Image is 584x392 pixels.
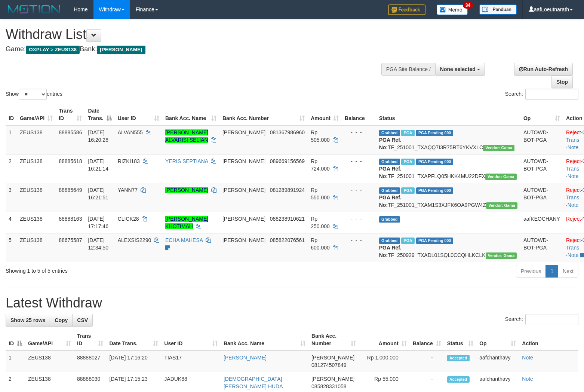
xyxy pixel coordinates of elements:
span: PGA Pending [416,159,454,165]
a: [PERSON_NAME] ALVARISI SELIAN [165,129,208,143]
select: Showentries [19,89,47,100]
div: - - - [345,236,373,244]
span: Copy 081289891924 to clipboard [270,187,305,193]
span: [PERSON_NAME] [311,376,354,382]
td: TF_251001_TXAM1S3XJFK6OA9PGW4Z [376,183,520,212]
span: YANN77 [118,187,138,193]
span: Copy 081367986960 to clipboard [270,129,305,135]
span: Vendor URL: https://trx31.1velocity.biz [486,252,517,259]
span: [PERSON_NAME] [222,216,265,222]
div: - - - [345,157,373,165]
th: Balance [342,104,376,125]
td: ZEUS138 [25,350,74,372]
th: User ID: activate to sort column ascending [161,329,221,350]
a: Next [558,265,578,278]
span: ALEXSIS2290 [118,237,151,243]
td: aafchanthavy [476,350,519,372]
td: aafKEOCHANY [520,212,563,233]
a: Show 25 rows [6,314,50,327]
td: TIAS17 [161,350,221,372]
span: Grabbed [379,159,400,165]
a: Note [522,355,533,361]
a: 1 [545,265,558,278]
td: AUTOWD-BOT-PGA [520,125,563,154]
th: Bank Acc. Number: activate to sort column ascending [308,329,359,350]
td: Rp 1,000,000 [359,350,410,372]
a: Note [522,376,533,382]
span: Show 25 rows [10,317,45,323]
span: OXPLAY > ZEUS138 [26,46,80,54]
th: Op: activate to sort column ascending [520,104,563,125]
span: Marked by aafpengsreynich [401,238,414,244]
span: [PERSON_NAME] [222,129,265,135]
td: AUTOWD-BOT-PGA [520,154,563,183]
span: Rp 250.000 [311,216,330,229]
td: AUTOWD-BOT-PGA [520,233,563,262]
a: CSV [72,314,93,327]
td: AUTOWD-BOT-PGA [520,183,563,212]
th: Bank Acc. Name: activate to sort column ascending [221,329,308,350]
label: Show entries [6,89,62,100]
span: Copy 088238910621 to clipboard [270,216,305,222]
button: None selected [435,63,485,76]
td: 2 [6,154,17,183]
a: [PERSON_NAME] [165,187,208,193]
span: Copy [55,317,68,323]
span: [PERSON_NAME] [222,187,265,193]
b: PGA Ref. No: [379,245,402,258]
a: YERIS SEPTIANA [165,158,208,164]
a: Run Auto-Refresh [514,63,573,76]
b: PGA Ref. No: [379,137,402,150]
img: Button%20Memo.svg [437,4,468,15]
a: Reject [566,237,581,243]
a: Note [568,144,579,150]
img: MOTION_logo.png [6,4,62,15]
a: Reject [566,158,581,164]
td: ZEUS138 [17,233,56,262]
th: Action [519,329,578,350]
th: Date Trans.: activate to sort column descending [85,104,114,125]
td: 88888027 [74,350,106,372]
a: [DEMOGRAPHIC_DATA][PERSON_NAME] HUDA [224,376,283,389]
span: Marked by aafanarl [401,159,414,165]
a: Previous [516,265,546,278]
input: Search: [525,89,578,100]
span: Grabbed [379,130,400,136]
th: Trans ID: activate to sort column ascending [56,104,85,125]
span: Rp 600.000 [311,237,330,251]
span: PGA Pending [416,187,454,194]
td: TF_250929_TXADL01SQL0CCQHLKCLK [376,233,520,262]
td: - [410,350,444,372]
span: [DATE] 16:21:51 [88,187,108,200]
span: Rp 550.000 [311,187,330,200]
span: Accepted [447,355,470,361]
th: Status: activate to sort column ascending [444,329,477,350]
td: 5 [6,233,17,262]
div: - - - [345,129,373,136]
span: [PERSON_NAME] [222,158,265,164]
td: 4 [6,212,17,233]
th: Amount: activate to sort column ascending [359,329,410,350]
span: Vendor URL: https://trx31.1velocity.biz [486,202,517,209]
td: ZEUS138 [17,154,56,183]
span: 88885618 [59,158,82,164]
div: - - - [345,215,373,223]
span: 34 [463,2,473,9]
span: Grabbed [379,238,400,244]
th: Balance: activate to sort column ascending [410,329,444,350]
span: 88885586 [59,129,82,135]
span: Rp 505.000 [311,129,330,143]
a: Reject [566,129,581,135]
a: [PERSON_NAME] [224,355,267,361]
th: ID [6,104,17,125]
span: 88675587 [59,237,82,243]
span: [DATE] 17:17:46 [88,216,108,229]
a: Note [568,173,579,179]
span: Copy 089669156569 to clipboard [270,158,305,164]
td: ZEUS138 [17,183,56,212]
span: Copy 085822076561 to clipboard [270,237,305,243]
th: Amount: activate to sort column ascending [308,104,342,125]
span: Marked by aafanarl [401,130,414,136]
a: [PERSON_NAME] KHOTIMAH [165,216,208,229]
td: TF_251001_TXAQQ7I3R75RT6YKVXLC [376,125,520,154]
